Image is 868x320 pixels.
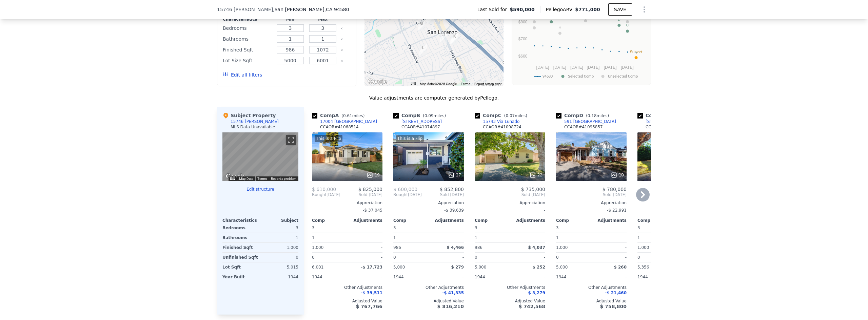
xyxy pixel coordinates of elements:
span: -$ 39,511 [361,291,382,295]
text: [DATE] [570,65,583,70]
div: 15743 Via Lunado [483,119,519,124]
div: Comp C [475,112,530,119]
a: Report a map error [474,82,501,86]
div: 15880 Via Media [418,20,425,31]
span: ( miles) [583,113,612,118]
span: $ 767,766 [356,304,382,309]
span: $ 735,000 [521,187,545,192]
text: $700 [518,37,528,41]
a: Terms [257,177,267,180]
div: 17004 [GEOGRAPHIC_DATA] [320,119,377,124]
span: 1,000 [312,245,323,250]
div: 891 Via Mariposa [419,44,427,56]
span: 0 [312,255,315,260]
div: Adjustments [429,218,464,223]
span: -$ 21,460 [605,291,627,295]
div: Bathrooms [222,233,259,242]
div: Comp [312,218,347,223]
div: - [593,223,627,233]
div: 1944 [393,272,427,282]
span: 3 [312,226,315,230]
span: $ 780,000 [603,187,627,192]
span: -$ 37,045 [363,208,382,213]
span: 0.09 [425,113,434,118]
span: Bought [312,192,327,197]
span: ( miles) [420,113,449,118]
span: 3 [637,226,640,230]
span: $ 816,210 [437,304,464,309]
text: $800 [518,20,528,24]
div: [STREET_ADDRESS] [401,119,442,124]
span: Sold [DATE] [422,192,464,197]
span: $ 279 [451,265,464,270]
div: 10 [611,172,624,178]
span: 1,000 [556,245,568,250]
text: 94580 [542,74,553,79]
div: 1944 [637,272,671,282]
button: Edit structure [222,187,298,192]
text: H [558,25,561,29]
button: Edit all filters [223,71,262,78]
a: Open this area in Google Maps (opens a new window) [366,78,389,86]
div: Appreciation [556,200,627,206]
span: 0.18 [588,113,597,118]
div: 19 [367,172,380,178]
button: SAVE [608,3,632,16]
div: - [349,253,382,262]
div: - [593,272,627,282]
span: 0 [475,255,477,260]
div: - [349,243,382,252]
div: - [349,233,382,242]
text: D [618,17,620,21]
span: $ 600,000 [393,187,417,192]
div: 5,015 [262,262,298,272]
span: 986 [475,245,482,250]
div: Adjusted Value [393,298,464,304]
text: [DATE] [553,65,566,70]
span: $ 852,800 [440,187,464,192]
span: Sold [DATE] [556,192,627,197]
div: Subject Property [222,112,276,119]
span: ( miles) [501,113,530,118]
div: This is a Flip [315,135,342,142]
div: 1 [312,233,346,242]
div: Comp A [312,112,367,119]
text: Unselected Comp [608,74,638,79]
div: 1944 [262,272,298,282]
div: Comp [637,218,673,223]
div: Map [222,132,298,181]
div: CCAOR # 41074897 [401,124,440,130]
span: Bought [393,192,408,197]
span: Pellego ARV [546,6,575,13]
text: $600 [518,54,528,59]
div: - [430,223,464,233]
div: 0 [262,253,298,262]
div: This is a Flip [396,135,424,142]
div: - [593,233,627,242]
span: 5,356 [637,265,649,270]
div: CCAOR # 41098724 [483,124,521,130]
span: 5,000 [475,265,486,270]
span: $ 825,000 [358,187,382,192]
div: Appreciation [393,200,464,206]
div: Adjustments [347,218,382,223]
div: 1,000 [262,243,298,252]
span: Last Sold for [477,6,510,13]
div: Appreciation [312,200,382,206]
div: - [593,253,627,262]
text: Selected Comp [568,74,594,79]
div: 1944 [312,272,346,282]
div: CCAOR # 41068514 [320,124,359,130]
button: Clear [340,60,343,62]
div: Unfinished Sqft [222,253,259,262]
div: Characteristics [222,218,260,223]
span: $ 252 [532,265,545,270]
span: $ 260 [614,265,627,270]
button: Show Options [637,3,651,16]
div: [DATE] [393,192,422,197]
div: Bedrooms [223,23,273,33]
text: J [533,20,535,24]
div: [STREET_ADDRESS] [646,119,686,124]
div: - [430,272,464,282]
div: 1 [475,233,509,242]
